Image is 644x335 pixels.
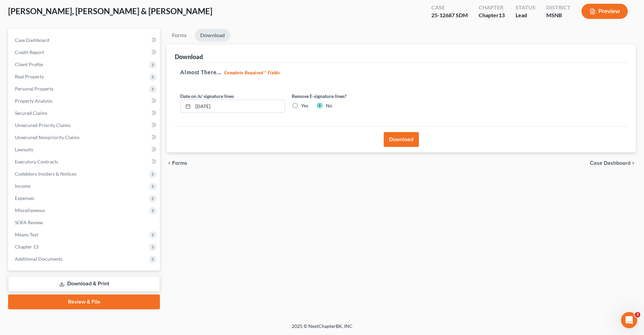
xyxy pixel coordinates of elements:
[326,102,332,109] label: No
[15,49,44,55] span: Credit Report
[15,122,71,128] span: Unsecured Priority Claims
[9,216,160,229] a: SOFA Review
[8,276,160,292] a: Download & Print
[516,4,535,11] div: Status
[621,312,637,328] iframe: Intercom live chat
[8,294,160,309] a: Review & File
[175,53,203,61] div: Download
[15,61,43,67] span: Client Profile
[15,147,33,152] span: Lawsuits
[590,160,636,166] a: Case Dashboard chevron_right
[15,171,76,177] span: Codebtors Insiders & Notices
[8,6,212,16] span: [PERSON_NAME], [PERSON_NAME] & [PERSON_NAME]
[9,131,160,144] a: Unsecured Nonpriority Claims
[546,4,571,11] div: District
[581,4,628,19] button: Preview
[129,323,515,335] div: 2025 © NextChapterBK, INC
[499,12,505,18] span: 13
[15,244,39,250] span: Chapter 13
[15,195,34,201] span: Expenses
[635,312,640,317] span: 3
[590,160,630,166] span: Case Dashboard
[15,183,30,189] span: Income
[9,95,160,107] a: Property Analysis
[172,160,187,166] span: Forms
[167,160,172,166] i: chevron_left
[9,107,160,119] a: Secured Claims
[15,86,53,92] span: Personal Property
[516,11,535,19] div: Lead
[9,34,160,46] a: Case Dashboard
[15,110,47,116] span: Secured Claims
[15,256,63,262] span: Additional Documents
[431,4,468,11] div: Case
[195,29,230,42] a: Download
[9,119,160,131] a: Unsecured Priority Claims
[384,132,419,147] button: Download
[167,160,196,166] button: chevron_left Forms
[224,70,280,75] strong: Complete Required * Fields
[479,11,505,19] div: Chapter
[167,29,192,42] a: Forms
[9,46,160,58] a: Credit Report
[15,74,44,79] span: Real Property
[546,11,571,19] div: MSNB
[15,232,38,237] span: Means Test
[180,93,234,100] label: Date on /s/ signature lines
[292,93,397,100] label: Remove E-signature lines?
[479,4,505,11] div: Chapter
[193,100,285,113] input: MM/DD/YYYY
[630,160,636,166] i: chevron_right
[15,134,79,140] span: Unsecured Nonpriority Claims
[15,207,45,213] span: Miscellaneous
[431,11,468,19] div: 25-12687 SDM
[180,68,622,76] h5: Almost There...
[301,102,308,109] label: Yes
[9,144,160,156] a: Lawsuits
[9,156,160,168] a: Executory Contracts
[15,159,58,164] span: Executory Contracts
[15,220,43,225] span: SOFA Review
[15,37,49,43] span: Case Dashboard
[15,98,52,104] span: Property Analysis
